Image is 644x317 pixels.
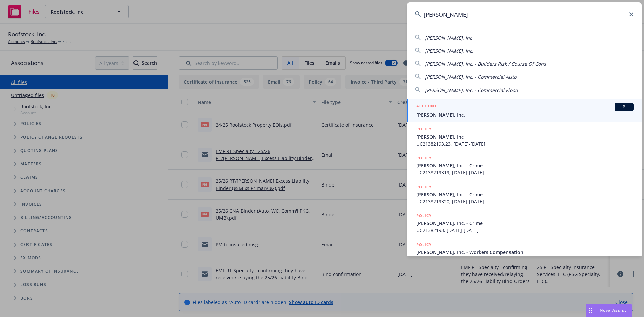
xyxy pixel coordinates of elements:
[416,162,634,169] span: [PERSON_NAME], Inc. - Crime
[416,155,432,161] h5: POLICY
[600,307,626,313] span: Nova Assist
[425,74,516,80] span: [PERSON_NAME], Inc. - Commercial Auto
[425,48,473,54] span: [PERSON_NAME], Inc.
[407,2,642,27] input: Search...
[416,256,634,263] span: UB-6J624397-18-14-G, [DATE]-[DATE]
[407,237,642,266] a: POLICY[PERSON_NAME], Inc. - Workers CompensationUB-6J624397-18-14-G, [DATE]-[DATE]
[425,61,546,67] span: [PERSON_NAME], Inc. - Builders Risk / Course Of Cons
[416,169,634,176] span: UC2138219319, [DATE]-[DATE]
[586,304,632,317] button: Nova Assist
[407,151,642,180] a: POLICY[PERSON_NAME], Inc. - CrimeUC2138219319, [DATE]-[DATE]
[586,304,594,317] div: Drag to move
[416,111,634,118] span: [PERSON_NAME], Inc.
[416,249,634,256] span: [PERSON_NAME], Inc. - Workers Compensation
[416,126,432,133] h5: POLICY
[416,103,437,111] h5: ACCOUNT
[416,133,634,140] span: [PERSON_NAME], Inc
[416,198,634,205] span: UC2138219320, [DATE]-[DATE]
[425,35,472,41] span: [PERSON_NAME], Inc
[416,212,432,219] h5: POLICY
[425,87,518,93] span: [PERSON_NAME], Inc. - Commercial Flood
[407,122,642,151] a: POLICY[PERSON_NAME], IncUC21382193.23, [DATE]-[DATE]
[407,180,642,209] a: POLICY[PERSON_NAME], Inc. - CrimeUC2138219320, [DATE]-[DATE]
[618,104,631,110] span: BI
[407,99,642,122] a: ACCOUNTBI[PERSON_NAME], Inc.
[407,209,642,237] a: POLICY[PERSON_NAME], Inc. - CrimeUC21382193, [DATE]-[DATE]
[416,191,634,198] span: [PERSON_NAME], Inc. - Crime
[416,183,432,190] h5: POLICY
[416,220,634,227] span: [PERSON_NAME], Inc. - Crime
[416,140,634,147] span: UC21382193.23, [DATE]-[DATE]
[416,227,634,234] span: UC21382193, [DATE]-[DATE]
[416,241,432,248] h5: POLICY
